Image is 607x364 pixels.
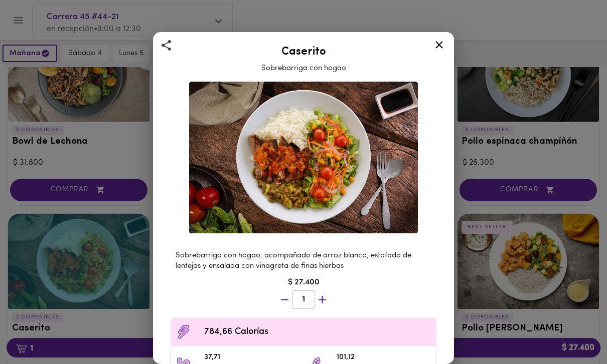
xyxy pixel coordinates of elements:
span: 101,12 [337,352,431,363]
div: $ 27.400 [166,277,441,288]
span: Sobrebarriga con hogao, acompañado de arroz blanco, estofado de lentejas y ensalada con vinagreta... [176,252,411,270]
img: Contenido calórico [176,324,191,339]
h2: Caserito [166,46,441,58]
span: 1 [299,295,309,304]
span: 784,66 Calorías [204,325,431,339]
span: 37,71 [204,352,298,363]
button: 1 [292,290,315,309]
span: Sobrebarriga con hogao [261,65,346,72]
img: Caserito [189,82,418,234]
